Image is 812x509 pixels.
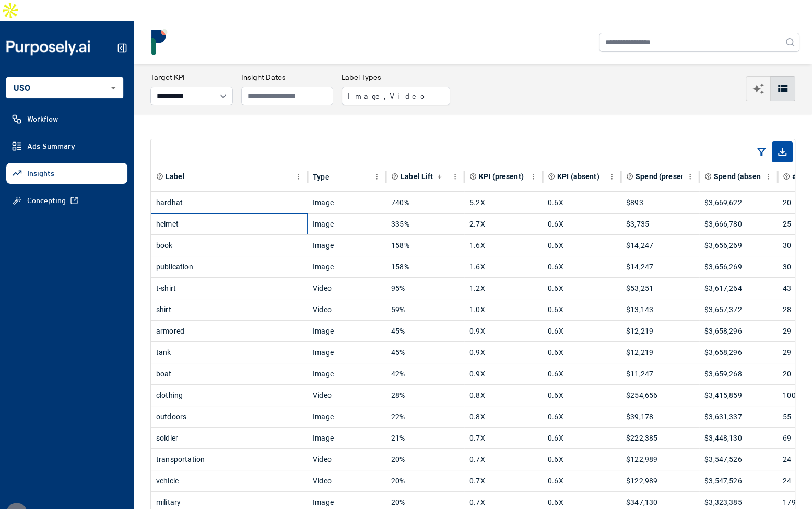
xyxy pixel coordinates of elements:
div: $3,415,859 [704,385,772,406]
div: clothing [156,385,302,406]
div: 22% [391,406,459,427]
button: Spend (absent) column menu [762,170,775,183]
div: $3,669,622 [704,192,772,213]
svg: Total number of ads where label is present [783,173,790,180]
div: $3,659,268 [704,363,772,384]
div: $3,666,780 [704,214,772,234]
div: publication [156,256,302,277]
div: 20% [391,449,459,470]
div: shirt [156,299,302,320]
div: 0.7X [469,470,537,491]
div: $14,247 [626,256,694,277]
a: Concepting [6,190,127,211]
div: $39,178 [626,406,694,427]
h3: Target KPI [150,72,233,82]
div: 5.2X [469,192,537,213]
div: $53,251 [626,278,694,299]
div: 0.6X [548,321,616,341]
div: 0.7X [469,449,537,470]
div: 0.6X [548,406,616,427]
span: Workflow [27,114,58,124]
div: 45% [391,342,459,363]
div: Image [313,256,381,277]
div: t-shirt [156,278,302,299]
div: 1.6X [469,235,537,256]
button: KPI (absent) column menu [605,170,618,183]
div: 0.6X [548,385,616,406]
div: 158% [391,256,459,277]
div: 0.9X [469,363,537,384]
div: $3,735 [626,214,694,234]
div: 1.2X [469,278,537,299]
button: KPI (present) column menu [527,170,540,183]
img: logo [146,29,172,55]
div: $13,143 [626,299,694,320]
div: 0.6X [548,235,616,256]
span: KPI (absent) [557,171,599,182]
div: $254,656 [626,385,694,406]
svg: Aggregate KPI value of all ads where label is present [469,173,477,180]
div: $3,658,296 [704,321,772,341]
button: Spend (present) column menu [684,170,697,183]
div: Image [313,321,381,341]
div: 0.6X [548,449,616,470]
div: Image [313,428,381,448]
div: hardhat [156,192,302,213]
div: USO [6,77,123,98]
div: 740% [391,192,459,213]
svg: Primary effectiveness metric calculated as a relative difference (% change) in the chosen KPI whe... [391,173,398,180]
span: Concepting [27,195,66,206]
div: Video [313,299,381,320]
div: 28% [391,385,459,406]
div: $3,547,526 [704,470,772,491]
div: boat [156,363,302,384]
div: 45% [391,321,459,341]
span: Spend (absent) [714,171,766,182]
div: $122,989 [626,449,694,470]
div: helmet [156,214,302,234]
div: vehicle [156,470,302,491]
div: 0.6X [548,428,616,448]
h3: Label Types [342,72,450,82]
div: Image [313,342,381,363]
div: $14,247 [626,235,694,256]
div: 0.6X [548,470,616,491]
div: $122,989 [626,470,694,491]
div: 1.0X [469,299,537,320]
button: Label Lift column menu [449,170,462,183]
div: 0.6X [548,256,616,277]
button: Type column menu [370,170,383,183]
div: 59% [391,299,459,320]
div: Image [313,214,381,234]
div: armored [156,321,302,341]
div: Image [313,235,381,256]
span: Spend (present) [636,171,690,182]
button: Sort [434,171,445,182]
span: Label Lift [401,171,433,182]
div: $893 [626,192,694,213]
svg: Element or component part of the ad [156,173,163,180]
div: Video [313,449,381,470]
div: 0.6X [548,192,616,213]
div: 0.6X [548,278,616,299]
div: $3,448,130 [704,428,772,448]
div: 0.8X [469,385,537,406]
span: Export as CSV [772,141,793,162]
div: 0.9X [469,342,537,363]
span: Insights [27,168,54,179]
div: $3,656,269 [704,235,772,256]
div: 95% [391,278,459,299]
div: 0.6X [548,363,616,384]
div: 0.7X [469,428,537,448]
h3: Insight Dates [241,72,333,82]
div: $11,247 [626,363,694,384]
div: Image [313,406,381,427]
div: transportation [156,449,302,470]
div: 335% [391,214,459,234]
div: $3,631,337 [704,406,772,427]
svg: Aggregate KPI value of all ads where label is absent [548,173,555,180]
div: 21% [391,428,459,448]
div: 0.8X [469,406,537,427]
button: Label column menu [292,170,305,183]
div: outdoors [156,406,302,427]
